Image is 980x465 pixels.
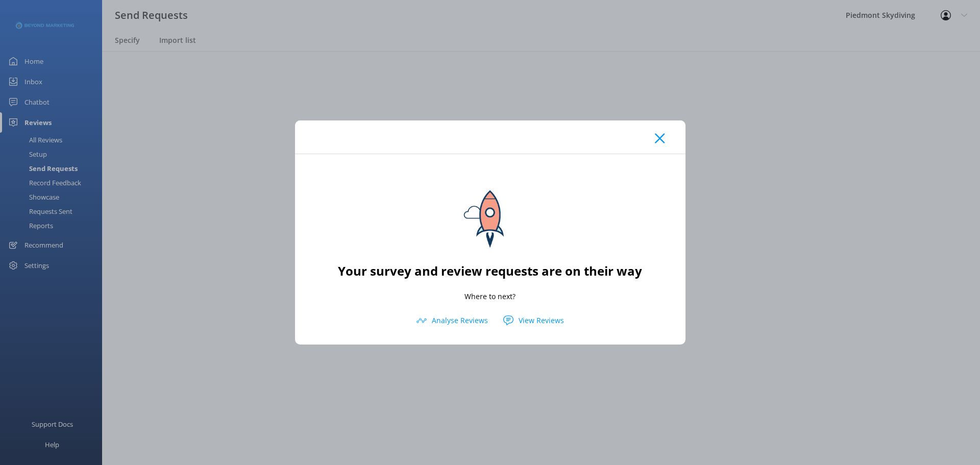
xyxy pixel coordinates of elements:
[338,261,642,281] h2: Your survey and review requests are on their way
[655,133,665,143] button: Close
[464,291,516,302] p: Where to next?
[496,313,572,328] button: View Reviews
[444,169,536,261] img: sending...
[409,313,496,328] button: Analyse Reviews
